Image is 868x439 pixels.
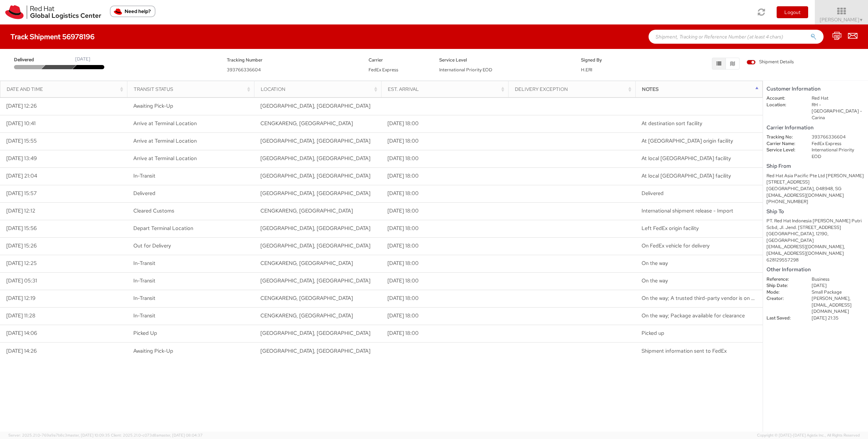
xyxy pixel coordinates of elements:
[761,147,806,153] dt: Service Level:
[642,155,731,162] span: At local FedEx facility
[260,102,370,109] span: SINGAPORE, SG
[381,185,508,202] td: [DATE] 18:00
[581,67,592,73] span: H.ERI
[766,267,864,273] h5: Other Information
[761,315,806,322] dt: Last Saved:
[812,295,850,301] span: [PERSON_NAME],
[439,58,570,63] h5: Service Level
[133,190,155,197] span: Delivered
[260,242,370,249] span: JAKARTA, ID
[381,307,508,325] td: [DATE] 18:00
[766,125,864,131] h5: Carrier Information
[381,202,508,220] td: [DATE] 18:00
[757,433,860,438] span: Copyright © [DATE]-[DATE] Agistix Inc., All Rights Reserved
[133,312,155,319] span: In-Transit
[766,173,864,179] div: Red Hat Asia Pacific Pte Ltd [PERSON_NAME]
[260,295,353,302] span: CENGKARENG, ID
[260,260,353,267] span: CENGKARENG, ID
[642,260,668,267] span: On the way
[642,137,733,144] span: At FedEx origin facility
[381,290,508,307] td: [DATE] 18:00
[75,56,90,63] div: [DATE]
[766,231,864,244] div: [GEOGRAPHIC_DATA], 12190, [GEOGRAPHIC_DATA]
[439,67,492,73] span: International Priority EOD
[761,141,806,147] dt: Carrier Name:
[388,86,506,93] div: Est. Arrival
[381,132,508,150] td: [DATE] 18:00
[761,102,806,108] dt: Location:
[642,120,702,127] span: At destination sort facility
[642,225,699,232] span: Left FedEx origin facility
[369,67,398,73] span: FedEx Express
[381,255,508,272] td: [DATE] 18:00
[766,244,864,257] div: [EMAIL_ADDRESS][DOMAIN_NAME],[EMAIL_ADDRESS][DOMAIN_NAME]
[260,207,353,214] span: CENGKARENG, ID
[133,225,193,232] span: Depart Terminal Location
[381,220,508,237] td: [DATE] 18:00
[8,433,110,438] span: Server: 2025.21.0-769a9a7b8c3
[133,295,155,302] span: In-Transit
[133,207,174,214] span: Cleared Customs
[111,433,203,438] span: Client: 2025.21.0-c073d8a
[227,58,358,63] h5: Tracking Number
[260,120,353,127] span: CENGKARENG, ID
[14,57,44,63] span: Delivered
[515,86,633,93] div: Delivery Exception
[260,225,370,232] span: SINGAPORE, SG
[859,17,863,23] span: ▼
[133,172,155,179] span: In-Transit
[7,86,125,93] div: Date and Time
[10,33,94,41] h4: Track Shipment 56978196
[133,155,197,162] span: Arrive at Terminal Location
[227,67,261,73] span: 393766336604
[642,330,664,337] span: Picked up
[642,207,733,214] span: International shipment release - Import
[642,347,727,354] span: Shipment information sent to FedEx
[261,86,379,93] div: Location
[766,163,864,169] h5: Ship From
[381,150,508,167] td: [DATE] 18:00
[260,312,353,319] span: CENGKARENG, ID
[381,115,508,132] td: [DATE] 18:00
[133,330,157,337] span: Picked Up
[110,6,155,17] button: Need help?
[761,276,806,283] dt: Reference:
[260,277,370,284] span: SINGAPORE, SG
[642,295,814,302] span: On the way; A trusted third-party vendor is on the way with your package.
[761,295,806,302] dt: Creator:
[381,325,508,342] td: [DATE] 18:00
[133,120,197,127] span: Arrive at Terminal Location
[761,134,806,141] dt: Tracking No:
[766,224,864,231] div: Scbd, Jl. Jend. [STREET_ADDRESS]
[133,347,173,354] span: Awaiting Pick-Up
[642,312,745,319] span: On the way; Package available for clearance
[381,167,508,185] td: [DATE] 18:00
[777,6,808,18] button: Logout
[766,209,864,215] h5: Ship To
[133,260,155,267] span: In-Transit
[260,190,370,197] span: JAKARTA, ID
[5,5,101,19] img: rh-logistics-00dfa346123c4ec078e1.svg
[133,137,197,144] span: Arrive at Terminal Location
[766,179,864,186] div: [STREET_ADDRESS]
[761,289,806,296] dt: Mode:
[766,218,864,224] div: PT. Red Hat Indonesia [PERSON_NAME] Putri
[642,190,664,197] span: Delivered
[766,86,864,92] h5: Customer Information
[159,433,203,438] span: master, [DATE] 08:04:37
[133,102,173,109] span: Awaiting Pick-Up
[766,257,864,264] div: 628129557298
[260,137,370,144] span: SINGAPORE, SG
[766,186,864,192] div: [GEOGRAPHIC_DATA], 048948, SG
[761,282,806,289] dt: Ship Date:
[642,242,709,249] span: On FedEx vehicle for delivery
[260,172,370,179] span: SINGAPORE, SG
[260,155,370,162] span: JAKARTA, ID
[67,433,110,438] span: master, [DATE] 10:09:35
[642,172,731,179] span: At local FedEx facility
[766,199,864,205] div: [PHONE_NUMBER]
[581,58,642,63] h5: Signed By
[642,277,668,284] span: On the way
[649,30,824,44] input: Shipment, Tracking or Reference Number (at least 4 chars)
[260,330,370,337] span: SINGAPORE, SG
